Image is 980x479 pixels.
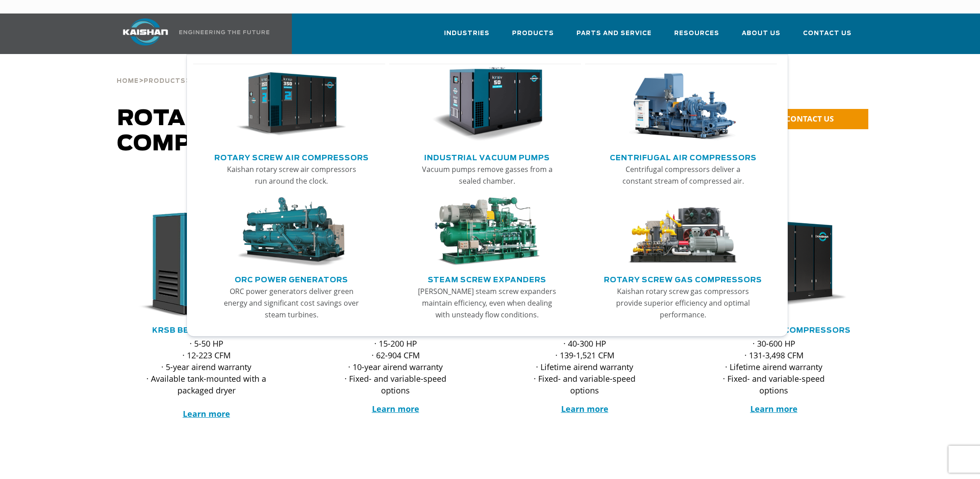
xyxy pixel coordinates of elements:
p: ORC power generators deliver green energy and significant cost savings over steam turbines. [221,285,362,321]
p: · 5-50 HP · 12-223 CFM · 5-year airend warranty · Available tank-mounted with a packaged dryer [144,338,268,420]
img: Engineering the future [179,30,269,34]
p: · 40-300 HP · 139-1,521 CFM · Lifetime airend warranty · Fixed- and variable-speed options [522,338,647,396]
img: thumb-Centrifugal-Air-Compressors [627,67,738,142]
a: Parts and Service [576,22,652,52]
a: Rotary Screw Gas Compressors [604,272,762,285]
a: About Us [742,22,780,52]
a: Contact Us [803,22,852,52]
a: Industrial Vacuum Pumps [424,150,550,163]
a: CONTACT US [757,109,868,129]
p: · 30-600 HP · 131-3,498 CFM · Lifetime airend warranty · Fixed- and variable-speed options [712,338,836,396]
a: Resources [674,22,719,52]
span: Rotary Screw Air Compressors [117,108,364,155]
img: thumb-Industrial-Vacuum-Pumps [432,67,543,142]
a: Products [144,77,186,85]
img: kaishan logo [112,18,179,45]
p: Vacuum pumps remove gasses from a sealed chamber. [417,163,558,187]
a: Learn more [183,408,230,419]
a: Industries [444,22,490,52]
a: Kaishan USA [112,14,271,54]
a: Rotary Screw Air Compressors [214,150,369,163]
p: [PERSON_NAME] steam screw expanders maintain efficiency, even when dealing with unsteady flow con... [417,285,558,321]
div: > > [117,54,322,88]
img: thumb-Rotary-Screw-Gas-Compressors [627,197,738,267]
span: Industries [444,28,490,39]
a: Steam Screw Expanders [428,272,546,285]
p: Kaishan rotary screw gas compressors provide superior efficiency and optimal performance. [613,285,753,321]
a: KRSB Belt Drive Series [152,327,260,334]
a: ORC Power Generators [235,272,348,285]
p: · 15-200 HP · 62-904 CFM · 10-year airend warranty · Fixed- and variable-speed options [333,338,458,396]
a: Learn more [561,403,608,414]
span: Resources [674,28,719,39]
span: Parts and Service [576,28,652,39]
a: Centrifugal Air Compressors [610,150,757,163]
span: CONTACT US [785,113,834,124]
span: Products [512,28,554,39]
img: thumb-ORC-Power-Generators [236,197,347,267]
p: Centrifugal compressors deliver a constant stream of compressed air. [613,163,753,187]
a: Learn more [372,403,419,414]
img: thumb-Steam-Screw-Expanders [432,197,543,267]
img: thumb-Rotary-Screw-Air-Compressors [236,67,347,142]
a: Learn more [750,403,798,414]
div: krsb30 [126,211,286,319]
span: Home [117,78,139,84]
span: Contact Us [803,28,852,39]
a: Home [117,77,139,85]
a: Products [512,22,554,52]
span: Products [144,78,186,84]
p: Kaishan rotary screw air compressors run around the clock. [221,163,362,187]
span: About Us [742,28,780,39]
